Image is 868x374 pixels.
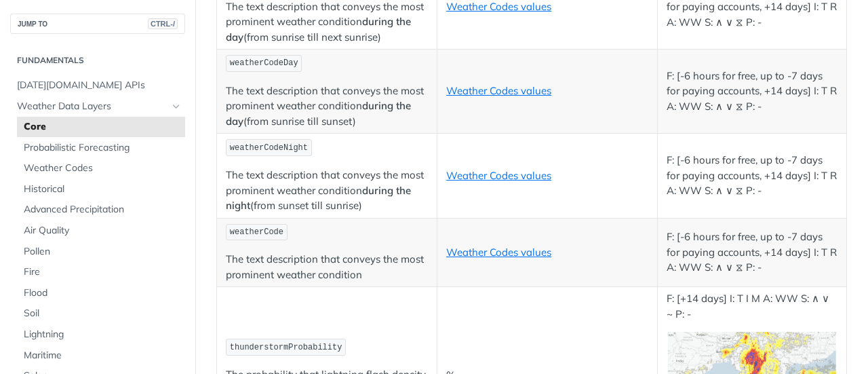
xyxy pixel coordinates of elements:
button: JUMP TOCTRL-/ [10,14,185,34]
span: Soil [24,307,182,320]
span: weatherCodeDay [230,58,298,68]
span: Weather Data Layers [17,100,167,113]
a: Maritime [17,345,185,366]
a: [DATE][DOMAIN_NAME] APIs [10,75,185,96]
a: Air Quality [17,221,185,241]
span: weatherCode [230,227,283,237]
strong: during the day [226,15,411,43]
strong: during the day [226,99,411,128]
a: Weather Codes values [446,169,551,182]
a: Historical [17,179,185,200]
span: Pollen [24,245,182,259]
p: F: [-6 hours for free, up to -7 days for paying accounts, +14 days] I: T R A: WW S: ∧ ∨ ⧖ P: - [667,69,837,115]
a: Fire [17,262,185,282]
p: F: [-6 hours for free, up to -7 days for paying accounts, +14 days] I: T R A: WW S: ∧ ∨ ⧖ P: - [667,229,837,276]
a: Pollen [17,242,185,262]
p: F: [+14 days] I: T I M A: WW S: ∧ ∨ ~ P: - [667,291,837,322]
span: CTRL-/ [148,18,178,29]
a: Advanced Precipitation [17,200,185,220]
a: Probabilistic Forecasting [17,138,185,158]
span: Historical [24,183,182,196]
span: Lightning [24,328,182,341]
span: weatherCodeNight [230,143,308,153]
span: Flood [24,286,182,300]
p: The text description that conveys the most prominent weather condition (from sunrise till sunset) [226,83,428,130]
a: Lightning [17,324,185,345]
a: Weather Codes values [446,84,551,97]
button: Hide subpages for Weather Data Layers [171,101,182,112]
span: Air Quality [24,224,182,238]
a: Weather Codes values [446,246,551,259]
a: Core [17,117,185,137]
span: Core [24,120,182,134]
h2: Fundamentals [10,54,185,67]
a: Weather Data LayersHide subpages for Weather Data Layers [10,96,185,117]
span: Maritime [24,349,182,362]
span: Advanced Precipitation [24,203,182,217]
span: Fire [24,265,182,279]
span: Probabilistic Forecasting [24,141,182,155]
span: thunderstormProbability [230,343,342,352]
p: F: [-6 hours for free, up to -7 days for paying accounts, +14 days] I: T R A: WW S: ∧ ∨ ⧖ P: - [667,153,837,199]
span: Weather Codes [24,162,182,175]
a: Flood [17,283,185,303]
p: The text description that conveys the most prominent weather condition (from sunset till sunrise) [226,168,428,214]
a: Weather Codes [17,158,185,179]
p: The text description that conveys the most prominent weather condition [226,252,428,282]
a: Soil [17,303,185,324]
span: [DATE][DOMAIN_NAME] APIs [17,79,182,92]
